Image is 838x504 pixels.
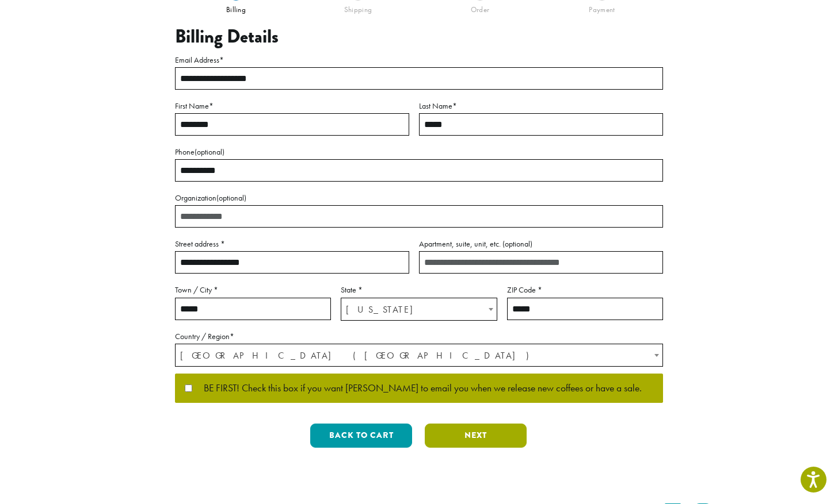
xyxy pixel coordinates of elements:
[175,191,663,205] label: Organization
[195,147,224,157] span: (optional)
[175,237,409,251] label: Street address
[192,383,642,394] span: BE FIRST! Check this box if you want [PERSON_NAME] to email you when we release new coffees or ha...
[297,1,419,14] div: Shipping
[507,283,663,297] label: ZIP Code
[185,384,192,392] input: BE FIRST! Check this box if you want [PERSON_NAME] to email you when we release new coffees or ha...
[341,298,496,321] span: Texas
[419,99,663,113] label: Last Name
[175,53,663,67] label: Email Address
[310,424,412,448] button: Back to cart
[419,237,663,251] label: Apartment, suite, unit, etc.
[175,1,297,14] div: Billing
[502,238,532,249] span: (optional)
[175,99,409,113] label: First Name
[419,1,541,14] div: Order
[175,26,663,48] h3: Billing Details
[341,283,497,297] label: State
[176,344,662,367] span: United States (US)
[425,424,527,448] button: Next
[341,298,497,321] span: State
[541,1,663,14] div: Payment
[175,344,663,367] span: Country / Region
[175,283,331,297] label: Town / City
[216,193,246,203] span: (optional)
